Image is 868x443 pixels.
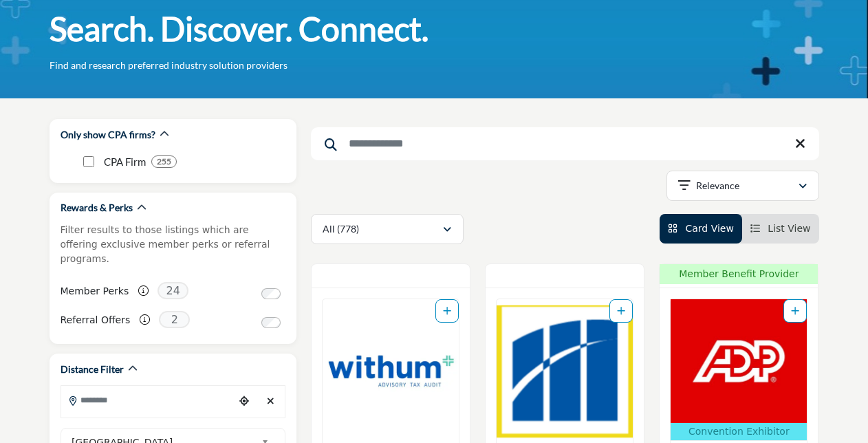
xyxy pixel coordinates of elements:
img: ADP [671,299,807,423]
input: Search Keyword [311,127,819,160]
span: Card View [685,223,733,234]
button: Relevance [666,171,819,201]
label: Member Perks [61,279,129,303]
div: 255 Results For CPA Firm [151,155,177,168]
button: All (778) [311,214,464,244]
label: Referral Offers [61,308,131,332]
span: 24 [158,282,188,299]
div: Clear search location [261,387,281,416]
h1: Search. Discover. Connect. [50,8,428,50]
h2: Rewards & Perks [61,201,133,215]
h2: Only show CPA firms? [61,128,155,142]
a: Add To List [443,305,451,316]
h2: Distance Filter [61,363,124,376]
input: CPA Firm checkbox [83,156,94,167]
p: All (778) [323,222,359,236]
div: Choose your current location [234,387,254,416]
a: View Card [668,223,734,234]
a: Add To List [791,305,799,316]
a: View List [750,223,811,234]
p: Relevance [696,179,739,193]
a: Add To List [617,305,625,316]
p: Find and research preferred industry solution providers [50,58,287,72]
input: Switch to Referral Offers [261,317,281,328]
span: Member Benefit Provider [664,267,814,281]
input: Switch to Member Perks [261,288,281,299]
input: Search Location [61,387,235,413]
p: Convention Exhibitor [673,424,804,439]
span: 2 [159,311,190,328]
li: Card View [660,214,742,244]
p: CPA Firm: CPA Firm [104,154,146,170]
li: List View [742,214,819,244]
span: List View [768,223,810,234]
b: 255 [157,157,171,166]
a: Open Listing in new tab [671,299,807,440]
p: Filter results to those listings which are offering exclusive member perks or referral programs. [61,223,285,266]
